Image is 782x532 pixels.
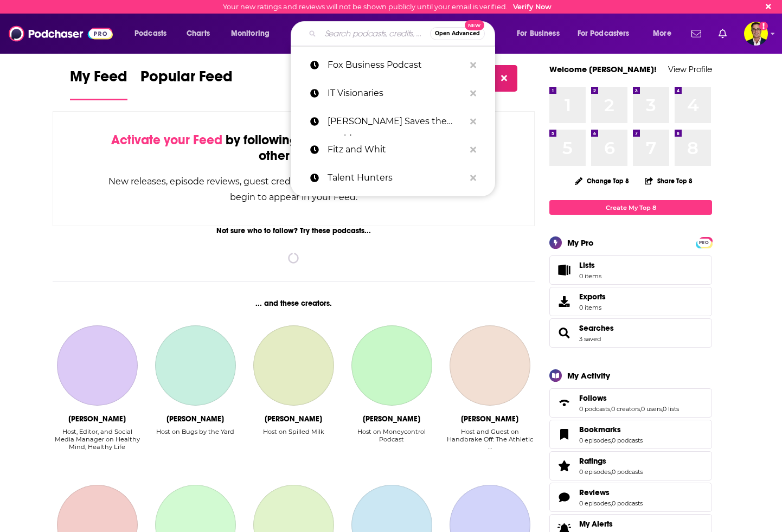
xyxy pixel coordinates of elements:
[347,428,437,451] div: Host on Moneycontrol Podcast
[553,427,575,442] a: Bookmarks
[744,22,768,46] img: User Profile
[662,405,663,413] span: ,
[180,25,216,42] a: Charts
[579,519,613,529] span: My Alerts
[579,425,621,434] span: Bookmarks
[53,226,535,235] div: Not sure who to follow? Try these podcasts...
[263,428,324,451] div: Host on Spilled Milk
[291,136,495,164] a: Fitz and Whit
[610,405,611,413] span: ,
[579,260,595,270] span: Lists
[291,51,495,79] a: Fox Business Podcast
[53,428,142,451] div: Host, Editor, and Social Media Manager on Healthy Mind, Healthy Life
[363,414,420,424] div: Karunya Rao
[579,292,606,302] span: Exports
[263,428,324,435] div: Host on Spilled Milk
[579,393,679,403] a: Follows
[644,170,693,191] button: Share Top 8
[549,287,712,316] a: Exports
[579,425,643,434] a: Bookmarks
[53,428,142,451] div: Host, Editor, and Social Media Manager on Healthy Mind, Healthy Life
[517,26,560,41] span: For Business
[579,323,614,333] span: Searches
[435,31,480,36] span: Open Advanced
[553,395,575,411] a: Follows
[291,79,495,107] a: IT Visionaries
[579,304,606,311] span: 0 items
[641,405,662,413] a: 0 users
[744,22,768,46] span: Logged in as BrettLarson
[549,318,712,348] span: Searches
[568,174,636,188] button: Change Top 8
[668,64,712,74] a: View Profile
[140,67,233,92] span: Popular Feed
[223,3,552,11] div: Your new ratings and reviews will not be shown publicly until your email is verified.
[155,325,235,406] a: Wizzie Brown
[291,107,495,136] a: [PERSON_NAME] Saves the world
[579,468,611,476] a: 0 episodes
[553,294,575,309] span: Exports
[687,24,706,43] a: Show notifications dropdown
[579,335,601,343] a: 3 saved
[663,405,679,413] a: 0 lists
[640,405,641,413] span: ,
[461,414,518,424] div: Amy Lawrence
[107,132,480,164] div: by following Podcasts, Creators, Lists, and other Users!
[187,26,210,41] span: Charts
[579,456,606,466] span: Ratings
[549,451,712,480] span: Ratings
[513,3,552,11] a: Verify Now
[301,21,505,46] div: Search podcasts, credits, & more...
[351,325,432,406] a: Karunya Rao
[328,79,465,107] p: IT Visionaries
[645,25,685,42] button: open menu
[328,107,465,136] p: Kennedy Saves the world
[553,325,575,341] a: Searches
[579,260,601,270] span: Lists
[549,200,712,215] a: Create My Top 8
[430,27,485,40] button: Open AdvancedNew
[611,437,612,444] span: ,
[70,67,127,100] a: My Feed
[111,132,222,148] span: Activate your Feed
[68,414,126,424] div: Avik Chakraborty
[653,26,671,41] span: More
[612,437,643,444] a: 0 podcasts
[579,437,611,444] a: 0 episodes
[140,67,233,100] a: Popular Feed
[328,51,465,79] p: Fox Business Podcast
[553,262,575,278] span: Lists
[571,25,645,42] button: open menu
[578,26,630,41] span: For Podcasters
[612,499,643,507] a: 0 podcasts
[759,22,768,30] svg: Email not verified
[553,458,575,473] a: Ratings
[156,428,234,451] div: Host on Bugs by the Yard
[134,26,166,41] span: Podcasts
[253,325,334,406] a: Molly Wizenberg
[549,483,712,512] span: Reviews
[549,64,657,74] a: Welcome [PERSON_NAME]!
[549,255,712,285] a: Lists
[57,325,137,406] a: Avik Chakraborty
[579,456,643,466] a: Ratings
[697,238,710,246] a: PRO
[445,428,535,451] div: Host and Guest on Handbrake Off: The Athletic …
[549,388,712,418] span: Follows
[611,499,612,507] span: ,
[107,174,480,205] div: New releases, episode reviews, guest credits, and personalized recommendations will begin to appe...
[53,299,535,308] div: ... and these creators.
[127,25,181,42] button: open menu
[579,488,610,497] span: Reviews
[612,468,643,476] a: 0 podcasts
[744,22,768,46] button: Show profile menu
[549,420,712,449] span: Bookmarks
[567,370,610,381] div: My Activity
[579,405,610,413] a: 0 podcasts
[166,414,224,424] div: Wizzie Brown
[579,393,607,403] span: Follows
[70,67,127,92] span: My Feed
[9,23,113,44] a: Podchaser - Follow, Share and Rate Podcasts
[347,428,437,443] div: Host on Moneycontrol Podcast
